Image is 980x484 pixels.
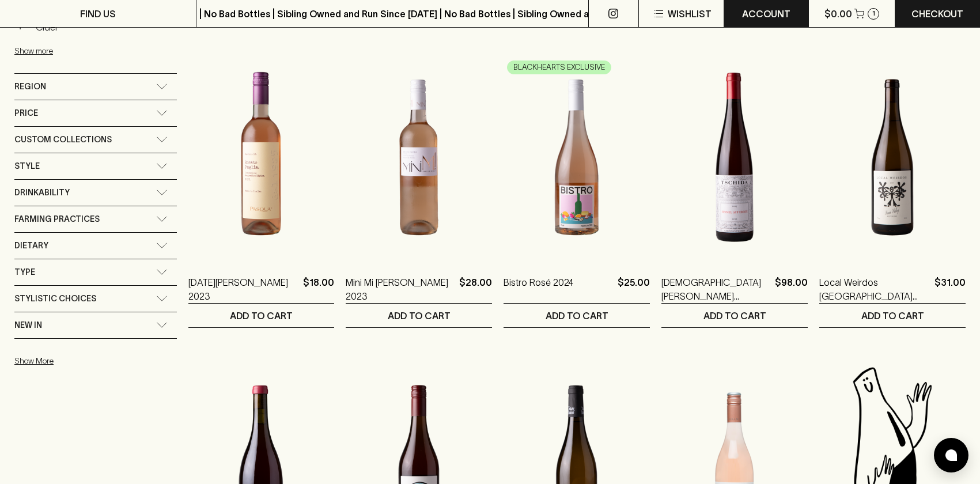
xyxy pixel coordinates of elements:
p: Checkout [911,7,963,21]
span: New In [14,318,42,332]
span: Stylistic Choices [14,292,96,306]
p: $98.00 [775,275,808,303]
p: $25.00 [618,275,650,303]
span: Dietary [14,239,48,253]
a: Bistro Rosé 2024 [504,275,573,303]
a: [DATE][PERSON_NAME] 2023 [188,275,299,303]
span: Price [14,106,38,120]
button: ADD TO CART [504,304,650,327]
button: ADD TO CART [819,304,966,327]
a: Local Weirdos [GEOGRAPHIC_DATA][PERSON_NAME] 2023 [819,275,930,303]
p: ADD TO CART [703,309,766,323]
p: ADD TO CART [546,309,608,323]
p: $28.00 [459,275,492,303]
img: Christian Tschida Himmel auf Erden Rose 2023 [661,56,808,258]
div: Stylistic Choices [14,286,177,312]
button: Show More [14,349,165,373]
span: Drinkability [14,186,70,200]
button: ADD TO CART [661,304,808,327]
div: Farming Practices [14,206,177,232]
span: Type [14,265,35,279]
button: ADD TO CART [188,304,335,327]
img: Bistro Rosé 2024 [504,56,650,258]
img: Mini Mi Breban Rose 2023 [346,56,492,258]
p: ACCOUNT [742,7,790,21]
img: bubble-icon [945,449,957,461]
div: Price [14,100,177,126]
span: Style [14,159,40,173]
div: Dietary [14,233,177,259]
p: 1 [872,10,875,17]
span: Farming Practices [14,212,100,226]
p: Wishlist [668,7,712,21]
div: Style [14,153,177,179]
div: Drinkability [14,180,177,206]
p: ADD TO CART [388,309,451,323]
p: $31.00 [934,275,966,303]
p: ADD TO CART [230,309,293,323]
span: Custom Collections [14,133,112,147]
div: Type [14,259,177,285]
div: Region [14,74,177,100]
span: Region [14,80,46,94]
button: Show more [14,39,165,63]
div: New In [14,312,177,338]
button: ADD TO CART [346,304,492,327]
button: + [14,21,26,33]
p: FIND US [80,7,116,21]
img: Pasqua Rosato 2023 [188,56,335,258]
p: $18.00 [303,275,334,303]
p: ADD TO CART [861,309,924,323]
div: Custom Collections [14,127,177,153]
a: [DEMOGRAPHIC_DATA][PERSON_NAME] [PERSON_NAME] auf [PERSON_NAME] 2023 [661,275,770,303]
p: $0.00 [824,7,852,21]
img: Local Weirdos Big Valley Bianco 2023 [819,56,966,258]
a: Mini Mi [PERSON_NAME] 2023 [346,275,455,303]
